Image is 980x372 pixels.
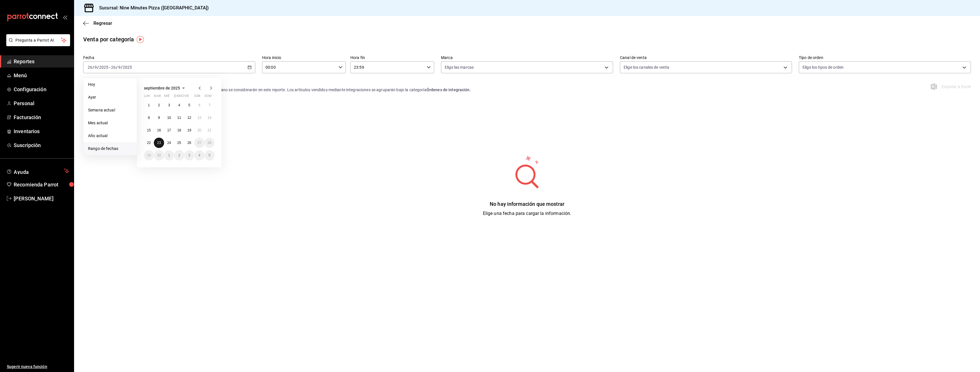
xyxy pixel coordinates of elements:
span: Elige las marcas [445,64,474,70]
input: -- [118,65,121,70]
abbr: 2 de septiembre de 2025 [158,103,160,107]
span: Elige los canales de venta [624,64,669,70]
abbr: 16 de septiembre de 2025 [157,128,161,132]
button: 8 de septiembre de 2025 [144,113,154,123]
abbr: 13 de septiembre de 2025 [197,116,201,120]
abbr: 20 de septiembre de 2025 [197,128,201,132]
span: / [93,65,94,70]
button: 10 de septiembre de 2025 [164,113,174,123]
button: 5 de septiembre de 2025 [184,100,194,110]
span: Menú [14,72,69,79]
button: 27 de septiembre de 2025 [194,138,204,148]
input: ---- [99,65,109,70]
button: 15 de septiembre de 2025 [144,125,154,135]
abbr: 15 de septiembre de 2025 [147,128,151,132]
input: ---- [122,65,132,70]
input: -- [111,65,116,70]
span: Mes actual [88,120,132,126]
input: -- [94,65,97,70]
abbr: 30 de septiembre de 2025 [157,153,161,157]
a: Pregunta a Parrot AI [4,41,70,47]
abbr: 10 de septiembre de 2025 [167,116,171,120]
abbr: 18 de septiembre de 2025 [177,128,181,132]
button: 7 de septiembre de 2025 [205,100,215,110]
button: open_drawer_menu [63,15,67,19]
label: Marca [441,56,613,60]
span: Regresar [93,21,112,26]
button: 22 de septiembre de 2025 [144,138,154,148]
span: Reportes [14,58,69,65]
abbr: viernes [184,94,189,100]
label: Tipo de orden [799,56,971,60]
span: Hoy [88,82,132,88]
span: [PERSON_NAME] [14,195,69,202]
span: Rango de fechas [88,146,132,152]
button: 4 de octubre de 2025 [194,150,204,160]
button: 2 de septiembre de 2025 [154,100,164,110]
abbr: 14 de septiembre de 2025 [208,116,211,120]
abbr: 4 de septiembre de 2025 [178,103,180,107]
strong: Órdenes de integración. [426,88,471,92]
abbr: 3 de octubre de 2025 [188,153,190,157]
button: Pregunta a Parrot AI [6,34,70,46]
button: 6 de septiembre de 2025 [194,100,204,110]
span: Recomienda Parrot [14,181,69,188]
abbr: 28 de septiembre de 2025 [208,141,211,145]
span: Sugerir nueva función [7,364,69,370]
abbr: 5 de octubre de 2025 [209,153,211,157]
button: 19 de septiembre de 2025 [184,125,194,135]
div: No hay información que mostrar [483,200,571,208]
span: Elige los tipos de orden [803,64,844,70]
span: Inventarios [14,127,69,135]
button: 3 de octubre de 2025 [184,150,194,160]
button: 28 de septiembre de 2025 [205,138,215,148]
img: Tooltip marker [137,36,144,43]
abbr: jueves [174,94,208,100]
span: Semana actual [88,107,132,113]
button: 1 de septiembre de 2025 [144,100,154,110]
span: Elige una fecha para cargar la información. [483,211,571,216]
button: 11 de septiembre de 2025 [174,113,184,123]
abbr: 9 de septiembre de 2025 [158,116,160,120]
abbr: 25 de septiembre de 2025 [177,141,181,145]
span: / [121,65,122,70]
abbr: 3 de septiembre de 2025 [168,103,170,107]
div: Venta por categoría [83,35,134,44]
button: 17 de septiembre de 2025 [164,125,174,135]
button: Regresar [83,21,112,26]
h3: Sucursal: Nine Minutes Pizza ([GEOGRAPHIC_DATA]) [95,5,209,11]
abbr: 21 de septiembre de 2025 [208,128,211,132]
button: 30 de septiembre de 2025 [154,150,164,160]
button: 20 de septiembre de 2025 [194,125,204,135]
button: 3 de septiembre de 2025 [164,100,174,110]
abbr: lunes [144,94,150,100]
abbr: 19 de septiembre de 2025 [187,128,191,132]
span: Año actual [88,133,132,139]
abbr: miércoles [164,94,170,100]
button: 12 de septiembre de 2025 [184,113,194,123]
span: Suscripción [14,141,69,149]
abbr: martes [154,94,161,100]
button: 13 de septiembre de 2025 [194,113,204,123]
span: Ayer [88,94,132,100]
button: 16 de septiembre de 2025 [154,125,164,135]
input: -- [87,65,93,70]
button: 21 de septiembre de 2025 [205,125,215,135]
label: Fecha [83,56,255,60]
button: 18 de septiembre de 2025 [174,125,184,135]
span: Facturación [14,113,69,121]
abbr: 4 de octubre de 2025 [198,153,200,157]
button: septiembre de 2025 [144,85,187,92]
button: 24 de septiembre de 2025 [164,138,174,148]
label: Hora fin [350,56,434,60]
abbr: 29 de septiembre de 2025 [147,153,151,157]
span: / [116,65,118,70]
abbr: 1 de octubre de 2025 [168,153,170,157]
span: Personal [14,99,69,107]
button: 5 de octubre de 2025 [205,150,215,160]
abbr: 11 de septiembre de 2025 [177,116,181,120]
button: 14 de septiembre de 2025 [205,113,215,123]
button: 29 de septiembre de 2025 [144,150,154,160]
button: 23 de septiembre de 2025 [154,138,164,148]
span: Ayuda [14,168,62,174]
